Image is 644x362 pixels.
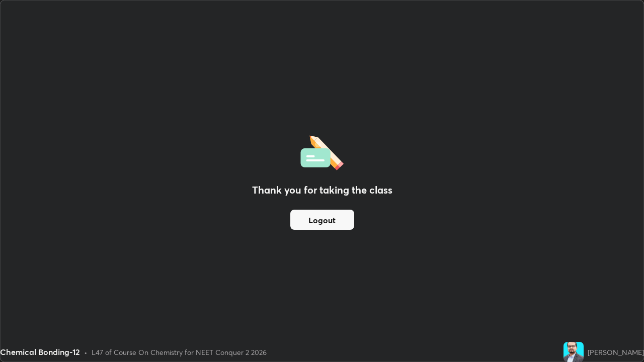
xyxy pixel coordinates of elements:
img: 575f463803b64d1597248aa6fa768815.jpg [563,342,584,362]
h2: Thank you for taking the class [252,183,392,198]
img: offlineFeedback.1438e8b3.svg [300,132,344,170]
div: [PERSON_NAME] [588,347,644,357]
button: Logout [290,210,354,230]
div: L47 of Course On Chemistry for NEET Conquer 2 2026 [92,347,267,357]
div: • [84,347,88,357]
